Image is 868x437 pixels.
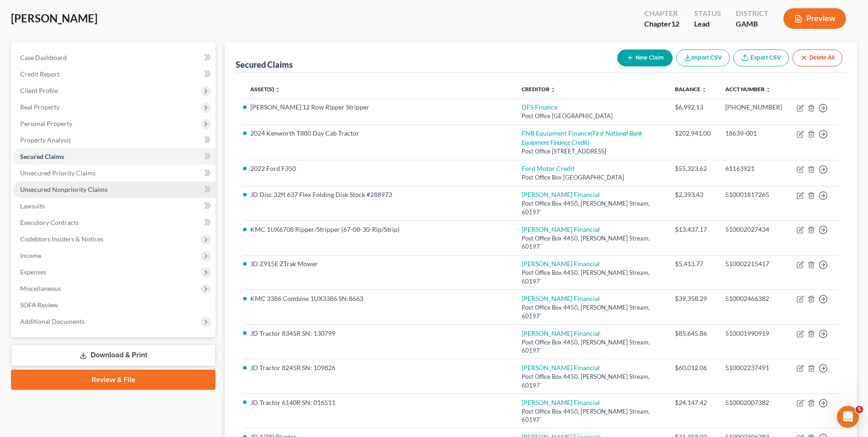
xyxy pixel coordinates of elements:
span: Unsecured Priority Claims [20,169,96,177]
span: Executory Contracts [20,218,79,226]
span: Client Profile [20,87,58,94]
div: Post Office Box 4450, [PERSON_NAME] Stream, 60197` [522,234,660,251]
div: Chapter [644,8,679,19]
div: Post Office [GEOGRAPHIC_DATA] [522,112,660,120]
a: Review & File [11,370,216,390]
span: Lawsuits [20,202,45,210]
div: $13,437.17 [675,225,711,234]
li: JD Tractor 8345R SN: 130799 [250,329,507,338]
span: Income [20,251,41,259]
span: [PERSON_NAME] [11,11,97,25]
span: Credit Report [20,70,59,78]
li: JD Disc 32ft 637 Flex Folding Disk Stock #288973 [250,190,507,199]
a: Balance unfold_more [675,86,707,93]
div: Post Office Box 4450, [PERSON_NAME] Stream, 60197` [522,372,660,389]
span: Property Analysis [20,136,71,144]
a: Property Analysis [13,132,216,148]
li: JD Tractor 8245R SN: 109826 [250,363,507,372]
div: Post Office Box 4450, [PERSON_NAME] Stream, 60197` [522,268,660,285]
button: New Claim [617,49,673,66]
div: District [736,8,769,19]
div: 510002215417 [725,259,782,268]
span: Miscellaneous [20,284,61,292]
div: [PHONE_NUMBER] [725,103,782,112]
div: Secured Claims [236,59,293,70]
a: [PERSON_NAME] Financial [522,295,600,302]
div: 510002007382 [725,398,782,407]
button: Import CSV [676,49,730,66]
a: Unsecured Nonpriority Claims [13,181,216,198]
div: Post Office Box 4450, [PERSON_NAME] Stream, 60197` [522,407,660,424]
div: Status [694,8,721,19]
span: Secured Claims [20,153,64,160]
i: unfold_more [550,87,556,93]
li: [PERSON_NAME] 12 Row Ripper Stripper [250,103,507,112]
span: Case Dashboard [20,54,67,61]
a: Acct Number unfold_more [725,86,771,93]
div: Lead [694,19,721,29]
div: Post Office Box 4450, [PERSON_NAME] Stream, 60197` [522,338,660,355]
span: Real Property [20,103,59,111]
li: KMC 3386 Combine 1UX3386 SN:8663 [250,294,507,303]
a: Lawsuits [13,198,216,214]
li: 2024 Kenworth T880 Day Cab Tractor [250,129,507,138]
div: 510002027434 [725,225,782,234]
span: Expenses [20,268,46,276]
div: Post Office Box 4450, [PERSON_NAME] Stream, 60197` [522,199,660,216]
a: [PERSON_NAME] Financial [522,364,600,371]
div: 510001990919 [725,329,782,338]
div: $6,992.13 [675,103,711,112]
a: FNB Equipment Finance(First National Bank Equipment Finance Credit) [522,129,642,146]
div: Post Office Box [GEOGRAPHIC_DATA] [522,173,660,182]
div: $39,358.29 [675,294,711,303]
div: Chapter [644,19,679,29]
a: Export CSV [733,49,789,66]
iframe: Intercom live chat [837,406,859,428]
a: Credit Report [13,66,216,82]
span: SOFA Review [20,301,58,309]
div: 18639-001 [725,129,782,138]
button: Delete All [793,49,842,66]
div: 510002237491 [725,363,782,372]
a: Case Dashboard [13,49,216,66]
a: [PERSON_NAME] Financial [522,329,600,337]
a: [PERSON_NAME] Financial [522,399,600,406]
li: JD Tractor 6140R SN: 016511 [250,398,507,407]
div: $55,323.62 [675,164,711,173]
div: Post Office [STREET_ADDRESS] [522,147,660,156]
a: Executory Contracts [13,214,216,231]
li: KMC 1UX6708 Ripper/Stripper (67-08-30-Rip/Strip) [250,225,507,234]
div: 61163921 [725,164,782,173]
a: Asset(s) unfold_more [250,86,280,93]
div: $202,941.00 [675,129,711,138]
div: Post Office Box 4450, [PERSON_NAME] Stream, 60197` [522,303,660,320]
i: unfold_more [701,87,707,93]
a: Ford Motor Credit [522,164,575,172]
a: Secured Claims [13,148,216,165]
div: 510002466382 [725,294,782,303]
div: $2,393.43 [675,190,711,199]
span: Personal Property [20,120,72,127]
a: SOFA Review [13,297,216,313]
div: GAMB [736,19,769,29]
a: [PERSON_NAME] Financial [522,225,600,233]
button: Preview [783,8,846,29]
span: 5 [856,406,863,413]
span: 12 [671,19,679,28]
li: JD Z915E ZTrak Mower [250,259,507,268]
div: 510001817265 [725,190,782,199]
a: Creditor unfold_more [522,86,556,93]
div: $85,645.86 [675,329,711,338]
span: Codebtors Insiders & Notices [20,235,103,243]
a: DFS Finance [522,103,557,111]
li: 2022 Ford F350 [250,164,507,173]
i: unfold_more [766,87,771,93]
a: Unsecured Priority Claims [13,165,216,181]
i: unfold_more [275,87,280,93]
span: Unsecured Nonpriority Claims [20,186,108,193]
div: $60,012.06 [675,363,711,372]
div: $5,413.77 [675,259,711,268]
a: Download & Print [11,344,216,366]
a: [PERSON_NAME] Financial [522,260,600,268]
a: [PERSON_NAME] Financial [522,191,600,198]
